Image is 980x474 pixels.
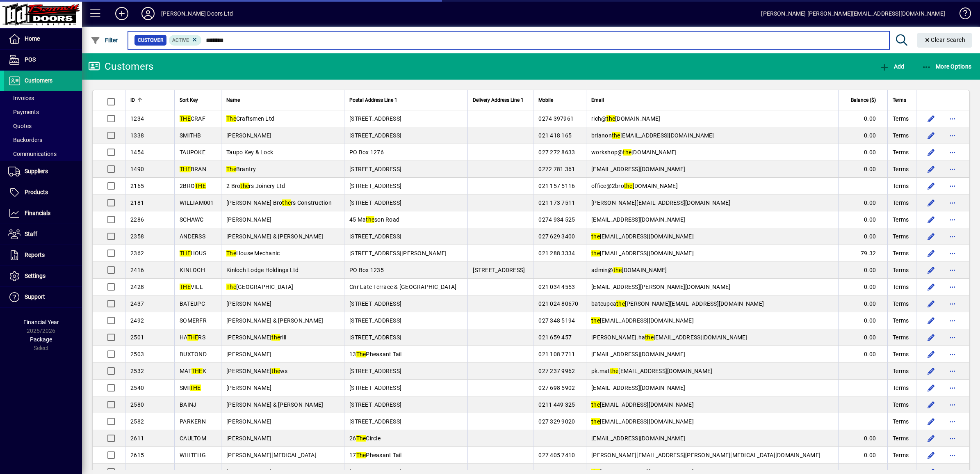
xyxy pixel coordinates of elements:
[877,59,906,74] button: Add
[4,182,82,203] a: Products
[843,96,883,105] div: Balance ($)
[538,132,572,139] span: 021 418 165
[893,300,909,308] span: Terms
[366,216,374,223] em: the
[349,452,402,458] span: 17 Pheasant Tail
[180,233,205,240] span: ANDERSS
[946,213,959,226] button: More options
[180,166,191,172] em: THE
[89,33,120,48] button: Filter
[356,351,366,357] em: The
[226,132,271,139] span: [PERSON_NAME]
[226,166,236,172] em: The
[838,279,887,295] td: 0.00
[893,266,909,274] span: Terms
[538,233,575,240] span: 027 629 3400
[4,29,82,49] a: Home
[925,112,938,125] button: Edit
[538,368,575,374] span: 027 237 9962
[130,452,144,458] span: 2615
[180,132,201,139] span: SMITHB
[180,385,201,391] span: SMI
[946,196,959,209] button: More options
[240,183,249,189] em: the
[946,179,959,192] button: More options
[349,284,456,290] span: Cnr Late Terrace & [GEOGRAPHIC_DATA]
[271,368,280,374] em: the
[925,213,938,226] button: Edit
[946,314,959,327] button: More options
[349,300,401,307] span: [STREET_ADDRESS]
[591,132,714,139] span: brianon [EMAIL_ADDRESS][DOMAIN_NAME]
[4,161,82,182] a: Suppliers
[925,146,938,159] button: Edit
[130,96,135,105] span: ID
[130,351,144,357] span: 2503
[946,348,959,361] button: More options
[25,272,46,279] span: Settings
[226,149,273,156] span: Taupo Key & Lock
[349,96,397,105] span: Postal Address Line 1
[922,63,972,70] span: More Options
[591,385,685,391] span: [EMAIL_ADDRESS][DOMAIN_NAME]
[925,415,938,428] button: Edit
[23,319,59,325] span: Financial Year
[925,449,938,462] button: Edit
[130,166,144,172] span: 1490
[538,317,575,324] span: 027 348 5194
[130,385,144,391] span: 2540
[180,284,203,290] span: VILL
[893,96,906,105] span: Terms
[925,230,938,243] button: Edit
[893,316,909,325] span: Terms
[591,233,600,240] em: the
[130,418,144,425] span: 2582
[130,233,144,240] span: 2358
[226,199,332,206] span: [PERSON_NAME] Bro rs Construction
[946,163,959,176] button: More options
[538,284,575,290] span: 021 034 4553
[838,295,887,312] td: 0.00
[893,148,909,156] span: Terms
[226,452,317,458] span: [PERSON_NAME][MEDICAL_DATA]
[946,381,959,394] button: More options
[180,149,205,156] span: TAUPOKE
[356,452,366,458] em: The
[893,333,909,341] span: Terms
[4,287,82,307] a: Support
[925,179,938,192] button: Edit
[282,199,291,206] em: the
[893,199,909,207] span: Terms
[349,183,401,189] span: [STREET_ADDRESS]
[880,63,904,70] span: Add
[226,96,240,105] span: Name
[349,401,401,408] span: [STREET_ADDRESS]
[624,183,633,189] em: the
[591,96,833,105] div: Email
[226,284,236,290] em: The
[130,250,144,256] span: 2362
[25,168,48,174] span: Suppliers
[591,216,685,223] span: [EMAIL_ADDRESS][DOMAIN_NAME]
[226,250,236,256] em: The
[25,56,36,63] span: POS
[591,250,600,256] em: the
[8,109,39,115] span: Payments
[180,267,205,273] span: KINLOCH
[925,129,938,142] button: Edit
[610,368,619,374] em: the
[838,447,887,464] td: 0.00
[925,247,938,260] button: Edit
[591,334,748,341] span: [PERSON_NAME].ha [EMAIL_ADDRESS][DOMAIN_NAME]
[4,224,82,245] a: Staff
[591,368,712,374] span: pk.mat [EMAIL_ADDRESS][DOMAIN_NAME]
[25,77,52,84] span: Customers
[473,96,524,105] span: Delivery Address Line 1
[169,35,202,46] mat-chip: Activation Status: Active
[946,247,959,260] button: More options
[349,334,401,341] span: [STREET_ADDRESS]
[349,149,384,156] span: PO Box 1276
[8,137,42,143] span: Backorders
[893,232,909,240] span: Terms
[226,418,271,425] span: [PERSON_NAME]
